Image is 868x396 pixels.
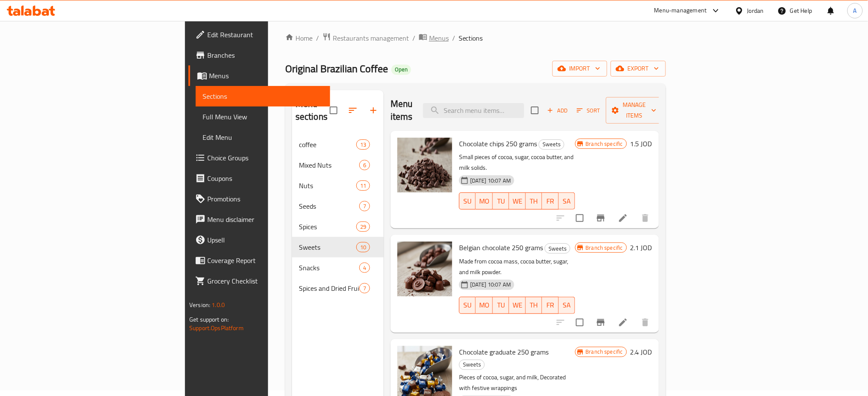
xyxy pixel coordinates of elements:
[429,33,449,43] span: Menus
[496,195,506,207] span: TU
[606,97,663,124] button: Manage items
[544,104,571,117] span: Add item
[188,148,330,168] a: Choice Groups
[357,141,370,149] span: 13
[356,222,370,232] div: items
[630,138,652,150] h6: 1.5 JOD
[853,6,857,15] span: A
[207,255,323,266] span: Coverage Report
[363,100,384,121] button: Add section
[617,63,659,74] span: export
[299,180,356,191] span: Nuts
[209,71,323,81] span: Menus
[509,297,526,314] button: WE
[360,284,370,293] span: 7
[207,214,323,225] span: Menu disclaimer
[526,297,542,314] button: TH
[630,346,652,358] h6: 2.4 JOD
[559,63,600,74] span: import
[423,103,524,118] input: search
[292,278,384,298] div: Spices and Dried Fruits7
[188,189,330,209] a: Promotions
[359,263,370,273] div: items
[292,196,384,216] div: Seeds7
[188,230,330,250] a: Upsell
[582,140,626,148] span: Branch specific
[591,312,611,333] button: Branch-specific-item
[493,297,509,314] button: TU
[571,313,589,331] span: Select to update
[188,271,330,291] a: Grocery Checklist
[562,195,572,207] span: SA
[299,222,356,232] div: Spices
[591,208,611,228] button: Branch-specific-item
[539,139,564,149] span: Sweets
[285,33,666,44] nav: breadcrumb
[571,104,606,117] span: Sort items
[299,139,356,150] div: coffee
[419,33,449,44] a: Menus
[359,160,370,170] div: items
[577,106,600,115] span: Sort
[356,180,370,191] div: items
[546,106,569,115] span: Add
[188,45,330,65] a: Branches
[459,372,575,393] p: Pieces of cocoa, sugar, and milk, Decorated with festive wrappings
[630,242,652,254] h6: 2.1 JOD
[207,235,323,245] span: Upsell
[559,297,575,314] button: SA
[189,299,210,310] span: Version:
[552,61,607,77] button: import
[207,153,323,163] span: Choice Groups
[360,161,370,169] span: 6
[635,312,656,333] button: delete
[654,6,707,16] div: Menu-management
[207,50,323,60] span: Branches
[493,192,509,210] button: TU
[391,65,411,75] div: Open
[188,65,330,86] a: Menus
[356,242,370,252] div: items
[618,317,628,328] a: Edit menu item
[196,127,330,148] a: Edit Menu
[562,299,572,311] span: SA
[357,182,370,190] span: 11
[459,256,575,278] p: Made from cocoa mass, cocoa butter, sugar, and milk powder.
[292,216,384,237] div: Spices29
[611,61,666,77] button: export
[360,264,370,272] span: 4
[542,297,558,314] button: FR
[196,86,330,106] a: Sections
[292,257,384,278] div: Snacks4
[635,208,656,228] button: delete
[397,242,452,296] img: Belgian chocolate 250 grams
[299,263,359,273] div: Snacks
[459,241,543,254] span: Belgian chocolate 250 grams
[545,243,570,254] div: Sweets
[509,192,526,210] button: WE
[529,195,539,207] span: TH
[545,244,570,254] span: Sweets
[463,195,472,207] span: SU
[513,195,522,207] span: WE
[207,194,323,204] span: Promotions
[476,192,493,210] button: MO
[526,101,544,119] span: Select section
[539,139,564,150] div: Sweets
[356,139,370,150] div: items
[196,106,330,127] a: Full Menu View
[207,173,323,183] span: Coupons
[292,155,384,175] div: Mixed Nuts6
[189,314,229,325] span: Get support on:
[299,242,356,252] div: Sweets
[188,24,330,45] a: Edit Restaurant
[582,244,626,252] span: Branch specific
[292,237,384,257] div: Sweets10
[188,209,330,230] a: Menu disclaimer
[207,276,323,286] span: Grocery Checklist
[613,100,656,121] span: Manage items
[467,281,514,289] span: [DATE] 10:07 AM
[459,33,483,43] span: Sections
[203,112,323,122] span: Full Menu View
